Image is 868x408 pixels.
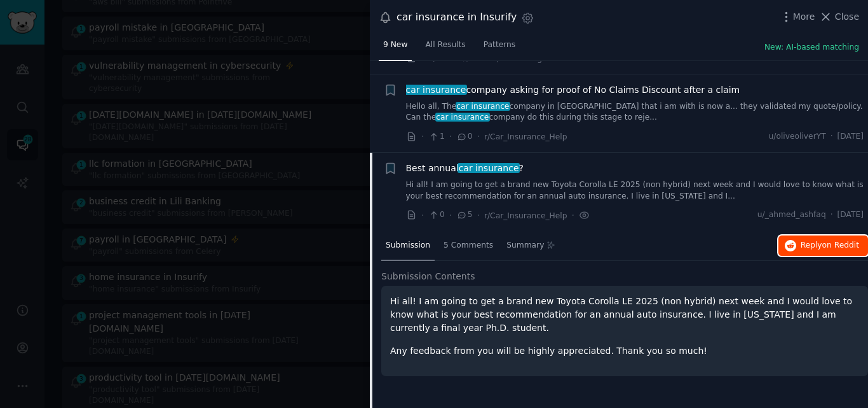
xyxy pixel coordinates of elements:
span: · [449,130,452,143]
span: [DATE] [837,209,864,221]
span: 5 Comments [444,240,493,251]
a: car insurancecompany asking for proof of No Claims Discount after a claim [406,83,740,97]
span: Submission [386,240,430,251]
span: All Results [425,39,465,51]
span: · [831,209,833,221]
span: Reply [801,240,859,251]
span: u/_ahmed_ashfaq [757,209,826,221]
span: · [831,131,833,143]
span: · [421,130,424,143]
a: Patterns [479,35,520,61]
div: car insurance in Insurify [397,10,517,25]
a: All Results [421,35,470,61]
span: 9 New [383,39,407,51]
span: Close [835,10,859,24]
span: car insurance [456,102,511,111]
span: · [421,209,424,222]
span: car insurance [458,163,520,173]
span: company asking for proof of No Claims Discount after a claim [406,83,740,97]
span: u/oliveoliverYT [769,131,826,143]
span: 1 [428,131,444,143]
button: New: AI-based matching [764,42,859,53]
span: [DATE] [837,131,864,143]
a: Best annualcar insurance? [406,162,524,175]
button: Close [819,10,859,24]
span: Patterns [484,39,515,51]
p: Any feedback from you will be highly appreciated. Thank you so much! [390,344,859,358]
span: Best annual ? [406,162,524,175]
span: on Reddit [822,241,859,250]
span: r/Car_Insurance_Help [484,211,567,220]
span: car insurance [405,85,467,95]
span: · [477,209,480,222]
span: · [449,209,452,222]
span: car insurance [435,113,491,122]
span: · [477,130,480,143]
span: r/AskLosAngeles [494,54,558,63]
span: Summary [506,240,544,251]
span: 5 [456,209,472,221]
span: 0 [428,209,444,221]
a: 9 New [379,35,412,61]
span: 0 [456,131,472,143]
span: · [572,209,574,222]
a: Hello all, Thecar insurancecompany in [GEOGRAPHIC_DATA] that i am with is now a... they validated... [406,101,864,123]
button: Replyon Reddit [778,236,868,256]
span: r/Car_Insurance_Help [484,132,567,141]
a: Hi all! I am going to get a brand new Toyota Corolla LE 2025 (non hybrid) next week and I would l... [406,179,864,202]
p: Hi all! I am going to get a brand new Toyota Corolla LE 2025 (non hybrid) next week and I would l... [390,295,859,335]
button: More [780,10,815,24]
span: Submission Contents [381,270,475,283]
span: More [793,10,815,24]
